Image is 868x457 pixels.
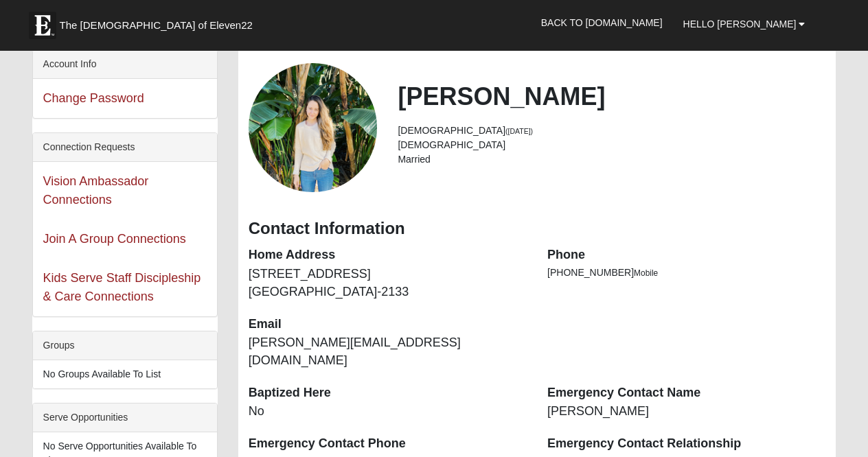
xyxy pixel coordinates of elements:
[33,360,217,388] li: No Groups Available To List
[398,124,825,138] li: [DEMOGRAPHIC_DATA]
[398,82,825,111] h2: [PERSON_NAME]
[249,120,378,134] a: View Fullsize Photo
[33,133,217,162] div: Connection Requests
[43,232,186,246] a: Join A Group Connections
[505,127,533,135] small: ([DATE])
[547,384,825,402] dt: Emergency Contact Name
[22,5,297,39] a: The [DEMOGRAPHIC_DATA] of Eleven22
[43,174,149,207] a: Vision Ambassador Connections
[249,334,527,369] dd: [PERSON_NAME][EMAIL_ADDRESS][DOMAIN_NAME]
[249,435,527,453] dt: Emergency Contact Phone
[33,403,217,432] div: Serve Opportunities
[249,246,527,264] dt: Home Address
[249,219,826,239] h3: Contact Information
[60,19,253,32] span: The [DEMOGRAPHIC_DATA] of Eleven22
[398,152,825,167] li: Married
[43,91,144,105] a: Change Password
[547,403,825,421] dd: [PERSON_NAME]
[249,384,527,402] dt: Baptized Here
[33,331,217,360] div: Groups
[547,246,825,264] dt: Phone
[547,266,825,280] li: [PHONE_NUMBER]
[547,435,825,453] dt: Emergency Contact Relationship
[673,7,816,41] a: Hello [PERSON_NAME]
[29,12,56,39] img: Eleven22 logo
[398,138,825,152] li: [DEMOGRAPHIC_DATA]
[249,266,527,301] dd: [STREET_ADDRESS] [GEOGRAPHIC_DATA]-2133
[249,403,527,421] dd: No
[33,50,217,79] div: Account Info
[43,271,201,303] a: Kids Serve Staff Discipleship & Care Connections
[683,19,797,30] span: Hello [PERSON_NAME]
[634,268,658,278] span: Mobile
[249,316,527,333] dt: Email
[531,5,673,40] a: Back to [DOMAIN_NAME]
